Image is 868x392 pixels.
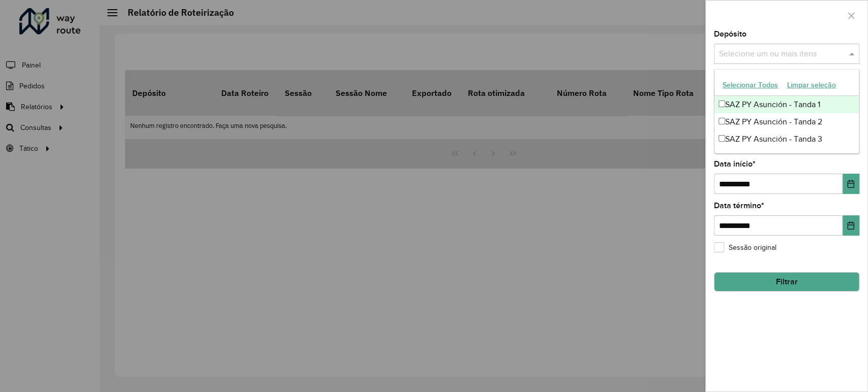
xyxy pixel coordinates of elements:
[714,272,859,291] button: Filtrar
[714,28,746,40] label: Depósito
[843,174,859,194] button: Choose Date
[718,77,783,93] button: Selecionar Todos
[714,158,756,170] label: Data início
[714,113,859,130] div: SAZ PY Asunción - Tanda 2
[714,96,859,113] div: SAZ PY Asunción - Tanda 1
[843,215,859,236] button: Choose Date
[714,200,764,212] label: Data término
[714,130,859,148] div: SAZ PY Asunción - Tanda 3
[783,77,841,93] button: Limpar seleção
[714,242,776,253] label: Sessão original
[714,69,859,154] ng-dropdown-panel: Options list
